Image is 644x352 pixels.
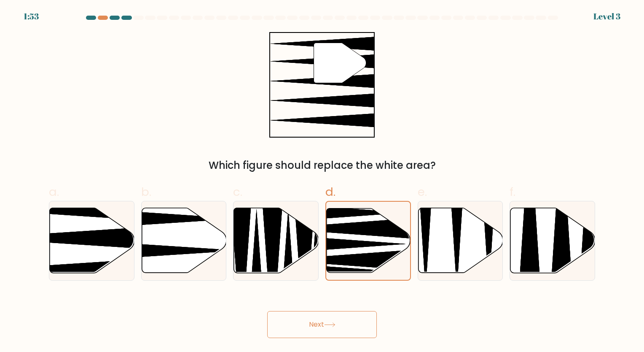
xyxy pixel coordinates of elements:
[267,311,377,338] button: Next
[510,184,515,200] span: f.
[49,184,59,200] span: a.
[325,184,335,200] span: d.
[593,10,620,23] div: Level 3
[233,184,242,200] span: c.
[418,184,427,200] span: e.
[24,10,39,23] div: 1:53
[314,43,366,83] g: "
[54,158,590,173] div: Which figure should replace the white area?
[141,184,151,200] span: b.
